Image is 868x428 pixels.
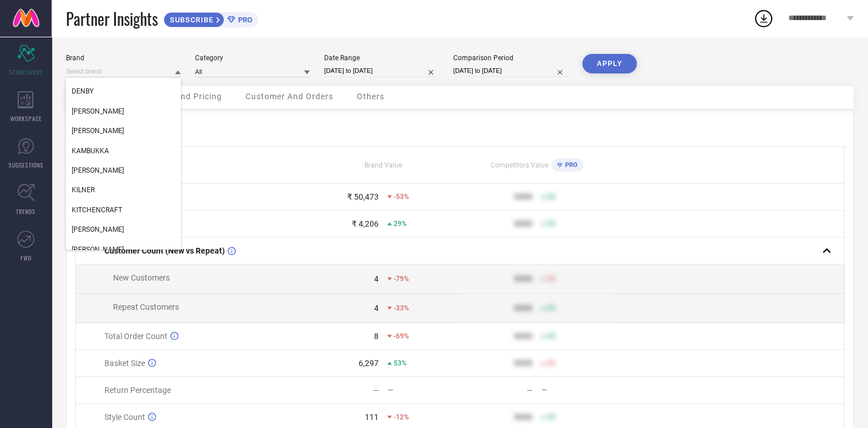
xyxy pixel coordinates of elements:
div: 9999 [514,304,532,313]
div: Open download list [753,8,774,29]
div: ₹ 50,473 [347,192,379,201]
div: 9999 [514,332,532,341]
div: Brand [66,54,181,62]
span: -79% [394,275,409,283]
div: 9999 [514,274,532,283]
span: [PERSON_NAME] [72,225,124,234]
span: Others [357,92,384,101]
span: Style Count [104,413,145,422]
span: Total Order Count [104,332,168,341]
span: PRO [562,161,578,169]
button: APPLY [582,54,637,73]
span: 50 [547,220,555,228]
div: Date Range [324,54,439,62]
div: — [527,386,533,395]
span: -53% [394,193,409,201]
span: WORKSPACE [10,114,42,123]
div: — [388,386,460,394]
div: Metrics [75,118,844,132]
div: 9999 [514,359,532,368]
div: JAMIE OLIVER [66,102,181,121]
div: JOHN BESWICK [66,121,181,141]
span: SCORECARDS [9,68,43,76]
div: DENBY [66,81,181,101]
input: Select comparison period [453,65,568,77]
span: TRENDS [16,207,36,216]
div: KEN HOM [66,161,181,180]
span: 50 [547,359,555,367]
span: KITCHENCRAFT [72,206,122,214]
div: ₹ 4,206 [352,219,379,228]
span: [PERSON_NAME] [72,166,124,174]
span: [PERSON_NAME] [72,107,124,115]
span: 50 [547,304,555,312]
div: 9999 [514,413,532,422]
span: New Customers [113,273,170,282]
div: — [373,386,379,395]
span: -33% [394,304,409,312]
div: RICHARDSON SHEFFIELD [66,240,181,267]
span: 29% [394,220,407,228]
div: KILNER [66,180,181,200]
span: Competitors Value [491,161,548,169]
span: KILNER [72,186,95,194]
div: KAMBUKKA [66,141,181,161]
a: SUBSCRIBEPRO [164,9,258,28]
span: KAMBUKKA [72,147,109,155]
div: LUIGI BORMIOLI [66,220,181,239]
span: 50 [547,193,555,201]
span: [PERSON_NAME] [72,127,124,135]
div: 4 [374,304,379,313]
span: 50 [547,332,555,340]
span: Customer And Orders [246,92,333,101]
div: 9999 [514,219,532,228]
div: 8 [374,332,379,341]
span: -12% [394,413,409,421]
span: [PERSON_NAME] [GEOGRAPHIC_DATA] [72,246,175,262]
span: 53% [394,359,407,367]
span: Return Percentage [104,386,171,395]
span: Repeat Customers [113,302,179,312]
input: Select date range [324,65,439,77]
div: 111 [365,413,379,422]
div: 6,297 [359,359,379,368]
span: PRO [235,15,252,24]
span: -69% [394,332,409,340]
div: 9999 [514,192,532,201]
span: Brand Value [364,161,402,169]
span: SUGGESTIONS [9,161,44,169]
span: Customer Count (New vs Repeat) [104,246,225,255]
div: Comparison Period [453,54,568,62]
span: FWD [21,254,32,262]
div: 4 [374,274,379,283]
span: SUBSCRIBE [164,15,216,24]
span: 50 [547,413,555,421]
div: — [542,386,613,394]
input: Select brand [66,65,181,77]
span: Partner Insights [66,7,158,30]
span: Basket Size [104,359,145,368]
div: KITCHENCRAFT [66,200,181,220]
div: Category [195,54,310,62]
span: 50 [547,275,555,283]
span: DENBY [72,87,94,95]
